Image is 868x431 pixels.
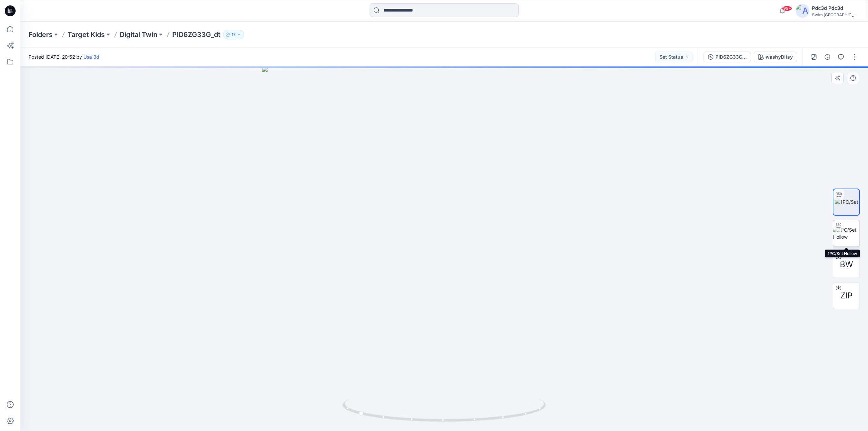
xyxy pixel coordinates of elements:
[704,52,751,62] button: PID6ZG33G_dt_allsizes
[172,30,220,39] p: PID6ZG33G_dt
[223,30,244,39] button: 17
[754,52,797,62] button: washyDitsy
[840,258,853,271] span: BW
[782,6,792,11] span: 99+
[796,4,809,18] img: avatar
[120,30,157,39] a: Digital Twin
[840,290,852,302] span: ZIP
[715,53,747,61] div: PID6ZG33G_dt_allsizes
[833,226,860,240] img: 1PC/Set Hollow
[232,31,236,38] p: 17
[812,4,860,12] div: Pdc3d Pdc3d
[812,12,860,17] div: Swim [GEOGRAPHIC_DATA]
[67,30,105,39] a: Target Kids
[822,52,833,62] button: Details
[83,54,99,60] a: Usa 3d
[28,53,99,60] span: Posted [DATE] 20:52 by
[835,198,858,205] img: 1PC/Set
[766,53,793,61] div: washyDitsy
[28,30,53,39] a: Folders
